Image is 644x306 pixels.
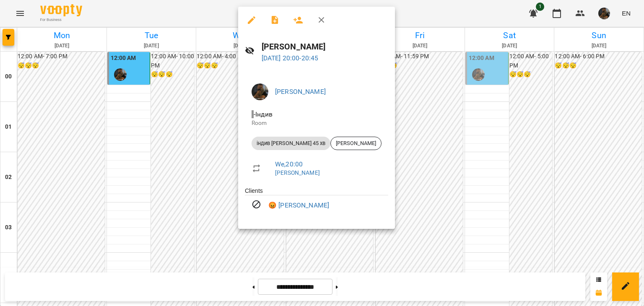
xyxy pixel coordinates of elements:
img: 38836d50468c905d322a6b1b27ef4d16.jpg [252,83,268,100]
h6: [PERSON_NAME] [262,40,388,53]
ul: Clients [245,187,388,219]
span: індив [PERSON_NAME] 45 хв [252,140,330,147]
a: 😡 [PERSON_NAME] [268,200,329,210]
span: [PERSON_NAME] [331,140,381,147]
svg: Visit canceled [252,200,262,210]
a: [DATE] 20:00-20:45 [262,54,319,62]
a: [PERSON_NAME] [275,169,320,176]
div: [PERSON_NAME] [330,137,382,150]
span: - Індив [252,110,274,118]
a: [PERSON_NAME] [275,88,326,96]
a: We , 20:00 [275,160,303,168]
p: Room [252,119,382,127]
